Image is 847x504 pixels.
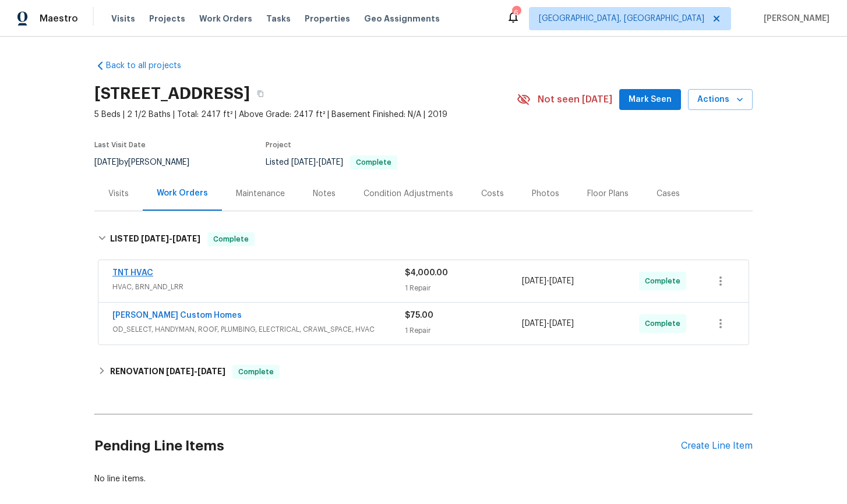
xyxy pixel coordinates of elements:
span: [DATE] [166,367,194,375]
h6: LISTED [110,232,200,246]
span: [DATE] [141,235,169,243]
a: [PERSON_NAME] Custom Homes [112,311,242,320]
button: Copy Address [250,83,271,104]
span: [DATE] [197,367,225,375]
h6: RENOVATION [110,365,225,379]
span: Maestro [40,13,78,24]
span: Work Orders [199,13,252,24]
div: Floor Plans [587,188,629,200]
span: OD_SELECT, HANDYMAN, ROOF, PLUMBING, ELECTRICAL, CRAWL_SPACE, HVAC [112,324,405,335]
button: Mark Seen [619,89,681,111]
span: Complete [234,366,278,378]
span: [DATE] [549,277,574,285]
span: $75.00 [405,311,433,320]
span: [PERSON_NAME] [759,13,830,24]
span: Complete [209,233,253,245]
span: [DATE] [522,277,546,285]
span: Tasks [266,15,291,23]
span: Actions [697,93,743,107]
div: RENOVATION [DATE]-[DATE]Complete [94,358,753,386]
div: Photos [532,188,559,200]
span: $4,000.00 [405,269,448,277]
div: Condition Adjustments [363,188,453,200]
span: Not seen [DATE] [538,94,612,105]
span: Mark Seen [629,93,672,107]
a: TNT HVAC [112,269,153,277]
div: Work Orders [157,187,208,199]
span: [DATE] [172,235,200,243]
div: by [PERSON_NAME] [94,155,203,169]
span: [DATE] [94,158,119,166]
div: 6 [512,7,520,19]
span: [DATE] [291,158,316,166]
div: Cases [657,188,680,200]
span: - [166,367,225,375]
span: [DATE] [549,320,574,328]
span: Projects [149,13,185,24]
h2: [STREET_ADDRESS] [94,88,250,100]
span: Geo Assignments [364,13,440,24]
div: 1 Repair [405,282,522,294]
a: Back to all projects [94,60,206,72]
span: Complete [645,275,685,287]
span: Visits [111,13,135,24]
span: Complete [351,159,396,166]
div: LISTED [DATE]-[DATE]Complete [94,221,753,258]
span: Properties [305,13,350,24]
span: 5 Beds | 2 1/2 Baths | Total: 2417 ft² | Above Grade: 2417 ft² | Basement Finished: N/A | 2019 [94,109,517,120]
div: Visits [108,188,129,200]
div: 1 Repair [405,325,522,336]
span: [GEOGRAPHIC_DATA], [GEOGRAPHIC_DATA] [539,13,704,24]
span: Complete [645,318,685,329]
button: Actions [688,89,753,111]
div: Notes [313,188,336,200]
span: - [522,318,574,329]
div: No line items. [94,473,753,485]
div: Maintenance [236,188,285,200]
div: Create Line Item [681,441,753,452]
h2: Pending Line Items [94,419,681,473]
span: - [141,235,200,243]
span: HVAC, BRN_AND_LRR [112,281,405,293]
span: Last Visit Date [94,141,146,148]
span: - [291,158,343,166]
span: Project [266,141,291,148]
span: Listed [266,158,397,166]
span: [DATE] [319,158,343,166]
span: - [522,275,574,287]
span: [DATE] [522,320,546,328]
div: Costs [481,188,504,200]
